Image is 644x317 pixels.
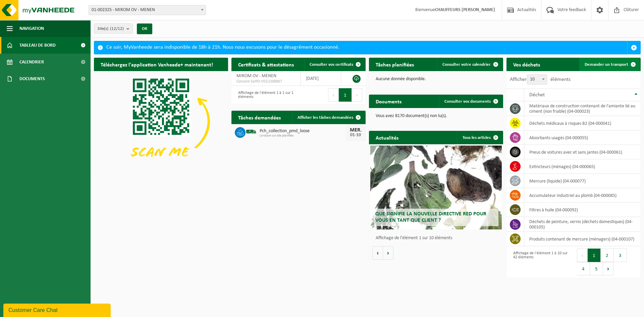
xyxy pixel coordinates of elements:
[524,232,641,246] td: produits contenant de mercure (ménagers) (04-000107)
[19,54,44,70] span: Calendrier
[19,37,56,54] span: Tableau de bord
[369,95,408,108] h2: Documents
[89,5,206,15] span: 01-002325 - MIROM OV - MENEN
[577,262,590,275] button: 4
[369,58,421,71] h2: Tâches planifiées
[260,128,345,134] span: Pch_collection_pmd_loose
[510,248,570,276] div: Affichage de l'élément 1 à 10 sur 42 éléments
[370,146,502,229] a: Que signifie la nouvelle directive RED pour vous en tant que client ?
[235,88,295,102] div: Affichage de l'élément 1 à 1 sur 1 éléments
[310,62,353,67] span: Consulter vos certificats
[588,249,601,262] button: 1
[527,74,547,85] span: 10
[524,174,641,188] td: mercure (liquide) (04-000077)
[328,88,339,102] button: Previous
[339,88,352,102] button: 1
[376,114,496,118] p: Vous avez 8170 document(s) non lu(s).
[577,249,588,262] button: Previous
[524,188,641,203] td: accumulateur industriel au plomb (04-000085)
[110,27,124,31] count: (12/12)
[383,246,393,260] button: Volgende
[435,7,495,12] strong: CHAUFFEURS [PERSON_NAME]
[529,92,545,98] span: Déchet
[524,130,641,145] td: absorbants usagés (04-000055)
[89,5,206,15] span: 01-002325 - MIROM OV - MENEN
[94,23,133,34] button: Site(s)(12/12)
[292,111,365,124] a: Afficher les tâches demandées
[304,58,365,71] a: Consulter vos certificats
[375,211,486,223] span: Que signifie la nouvelle directive RED pour vous en tant que client ?
[369,131,405,144] h2: Actualités
[19,70,45,87] span: Documents
[524,101,641,116] td: matériaux de construction contenant de l'amiante lié au ciment (non friable) (04-000023)
[298,115,353,120] span: Afficher les tâches demandées
[524,145,641,159] td: pneus de voitures avec et sans jantes (04-000061)
[444,99,491,104] span: Consulter vos documents
[246,126,257,138] img: BL-SO-LV
[349,133,362,138] div: 01-10
[510,77,571,82] label: Afficher éléments
[106,41,627,54] div: Ce soir, MyVanheede sera indisponible de 18h à 21h. Nous nous excusons pour le désagrément occasi...
[260,134,345,138] span: Livraison sur site planifiée
[442,62,491,67] span: Consulter votre calendrier
[376,236,500,241] p: Affichage de l'élément 1 sur 10 éléments
[352,88,362,102] button: Next
[524,116,641,130] td: déchets médicaux à risques B2 (04-000041)
[437,58,502,71] a: Consulter votre calendrier
[524,159,641,174] td: extincteurs (ménages) (04-000065)
[457,131,502,144] a: Tous les articles
[527,75,547,84] span: 10
[439,95,502,108] a: Consulter vos documents
[94,58,220,71] h2: Téléchargez l'application Vanheede+ maintenant!
[590,262,603,275] button: 5
[579,58,640,71] a: Demander un transport
[137,23,152,34] button: OK
[231,58,301,71] h2: Certificats & attestations
[3,302,112,317] iframe: chat widget
[585,62,628,67] span: Demander un transport
[376,77,496,82] p: Aucune donnée disponible.
[506,58,547,71] h2: Vos déchets
[301,71,341,86] td: [DATE]
[372,246,383,260] button: Vorige
[524,217,641,232] td: déchets de peinture, vernis (déchets domestiques) (04-000105)
[236,73,276,78] span: MIROM OV - MENEN
[231,111,287,124] h2: Tâches demandées
[603,262,613,275] button: Next
[98,24,124,34] span: Site(s)
[614,249,627,262] button: 3
[524,203,641,217] td: filtres à huile (04-000092)
[236,79,296,84] span: Consent-SelfD-VEG2200067
[601,249,614,262] button: 2
[94,71,228,172] img: Download de VHEPlus App
[19,20,44,37] span: Navigation
[349,127,362,133] div: MER.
